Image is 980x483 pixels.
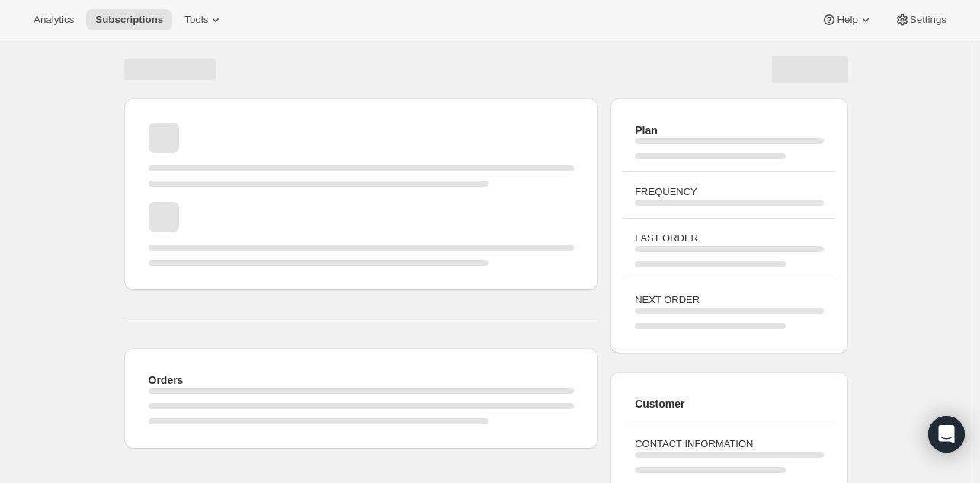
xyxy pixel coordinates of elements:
button: Subscriptions [86,9,172,30]
h2: Plan [635,123,823,138]
h2: Orders [149,373,575,388]
span: Subscriptions [95,14,163,26]
h3: FREQUENCY [635,184,823,200]
button: Settings [886,9,956,30]
h3: NEXT ORDER [635,293,823,308]
span: Settings [910,14,946,26]
span: Tools [184,14,208,26]
span: Help [837,14,857,26]
h3: CONTACT INFORMATION [635,437,823,452]
span: Analytics [34,14,74,26]
h2: Customer [635,396,823,411]
button: Tools [175,9,232,30]
button: Analytics [24,9,83,30]
div: Open Intercom Messenger [928,416,965,453]
h3: LAST ORDER [635,231,823,246]
button: Help [812,9,882,30]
